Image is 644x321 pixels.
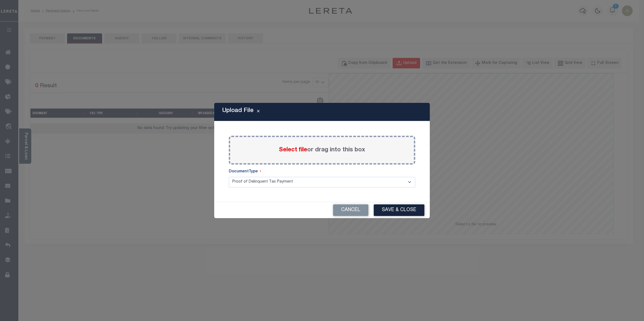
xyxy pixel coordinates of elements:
[222,107,254,114] h5: Upload File
[279,147,307,153] span: Select file
[254,109,263,115] button: Close
[279,146,365,155] label: or drag into this box
[229,169,261,175] label: DocumentType
[374,204,424,216] button: Save & Close
[333,204,368,216] button: Cancel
